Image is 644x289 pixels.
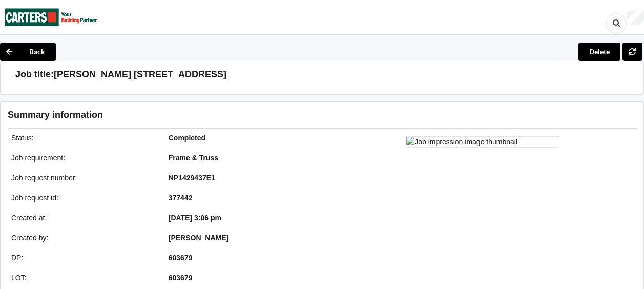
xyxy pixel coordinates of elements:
div: Created at : [4,213,161,223]
img: Carters [5,1,97,34]
b: 603679 [169,254,193,262]
div: DP : [4,253,161,263]
button: Delete [578,43,620,61]
h3: [PERSON_NAME] [STREET_ADDRESS] [54,69,226,80]
b: Completed [169,134,205,142]
div: Job requirement : [4,153,161,163]
div: User Profile [627,11,644,25]
b: NP1429437E1 [169,174,215,182]
b: [PERSON_NAME] [169,234,228,242]
b: [DATE] 3:06 pm [169,214,221,222]
h3: Summary information [8,109,475,121]
b: 603679 [169,274,193,282]
div: Job request id : [4,193,161,203]
img: Job impression image thumbnail [406,136,559,148]
div: Created by : [4,233,161,243]
h3: Job title: [15,69,54,80]
div: Job request number : [4,173,161,183]
b: Frame & Truss [169,154,218,162]
b: 377442 [169,194,193,202]
div: Status : [4,133,161,143]
div: LOT : [4,273,161,283]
